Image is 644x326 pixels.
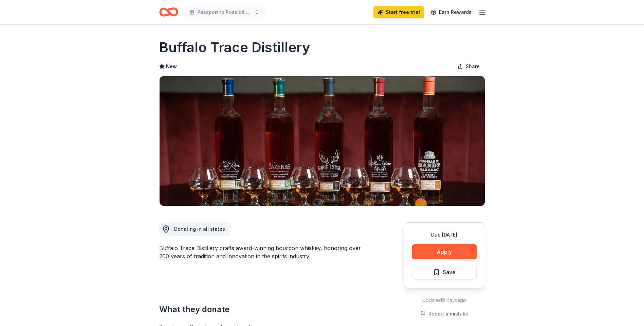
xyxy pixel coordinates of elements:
[404,296,485,304] div: Updated 9 days ago
[160,76,485,206] img: Image for Buffalo Trace Distillery
[420,310,468,318] button: Report a mistake
[452,60,485,73] button: Share
[412,231,477,239] div: Due [DATE]
[466,62,480,70] span: Share
[184,5,265,19] button: Passport to Possibilities Gala
[159,304,371,315] h2: What they donate
[412,244,477,259] button: Apply
[174,226,225,232] span: Donating in all states
[159,4,178,20] a: Home
[197,8,252,16] span: Passport to Possibilities Gala
[159,38,310,57] h1: Buffalo Trace Distillery
[427,6,476,18] a: Earn Rewards
[159,244,371,260] div: Buffalo Trace Distillery crafts award-winning bourbon whiskey, honoring over 200 years of traditi...
[166,62,177,70] span: New
[443,268,456,277] span: Save
[412,265,477,280] button: Save
[373,6,424,18] a: Start free trial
